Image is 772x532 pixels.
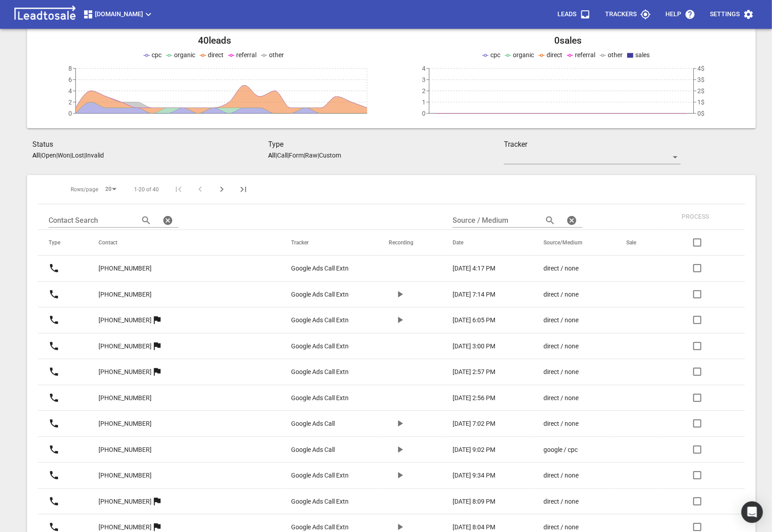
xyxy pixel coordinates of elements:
[697,76,705,83] tspan: 3$
[79,5,157,23] button: [DOMAIN_NAME]
[68,110,72,117] tspan: 0
[99,497,152,506] p: [PHONE_NUMBER]
[665,10,681,19] p: Help
[49,341,59,352] svg: Call
[99,439,152,461] a: [PHONE_NUMBER]
[99,491,152,513] a: [PHONE_NUMBER]
[289,152,304,159] p: Form
[453,419,508,428] a: [DATE] 7:02 PM
[291,445,353,455] a: Google Ads Call
[99,257,152,280] a: [PHONE_NUMBER]
[68,65,72,72] tspan: 8
[99,471,152,480] p: [PHONE_NUMBER]
[291,264,349,273] p: Google Ads Call Extn
[453,523,508,532] a: [DATE] 8:04 PM
[453,290,495,299] p: [DATE] 7:14 PM
[543,290,590,299] a: direct / none
[710,10,740,19] p: Settings
[453,523,495,532] p: [DATE] 8:04 PM
[84,152,85,159] span: |
[291,393,349,403] p: Google Ads Call Extn
[99,367,152,377] p: [PHONE_NUMBER]
[291,316,349,325] p: Google Ads Call Extn
[543,393,579,403] p: direct / none
[543,316,590,325] a: direct / none
[291,419,335,428] p: Google Ads Call
[605,10,637,19] p: Trackers
[422,65,426,72] tspan: 4
[453,497,495,506] p: [DATE] 8:09 PM
[68,76,72,83] tspan: 6
[49,444,59,455] svg: Call
[543,290,579,299] p: direct / none
[291,471,349,480] p: Google Ads Call Extn
[99,335,152,357] a: [PHONE_NUMBER]
[543,445,590,455] a: google / cpc
[453,471,495,480] p: [DATE] 9:34 PM
[233,179,254,200] button: Last Page
[287,152,289,159] span: |
[453,367,508,377] a: [DATE] 2:57 PM
[291,367,353,377] a: Google Ads Call Extn
[453,445,495,455] p: [DATE] 9:02 PM
[49,496,59,507] svg: Call
[513,51,534,59] span: organic
[422,99,426,106] tspan: 1
[134,186,159,194] span: 1-20 of 40
[49,392,59,403] svg: Call
[208,51,224,59] span: direct
[174,51,195,59] span: organic
[152,341,162,352] svg: More than one lead from this user
[268,152,276,159] aside: All
[277,152,287,159] p: Call
[99,393,152,403] p: [PHONE_NUMBER]
[83,9,154,20] span: [DOMAIN_NAME]
[697,110,705,117] tspan: 0$
[58,152,70,159] p: Won
[543,316,579,325] p: direct / none
[575,51,595,59] span: referral
[543,393,590,403] a: direct / none
[68,99,72,106] tspan: 2
[533,230,615,256] th: Source/Medium
[99,361,152,383] a: [PHONE_NUMBER]
[32,139,268,150] h3: Status
[236,51,256,59] span: referral
[304,152,305,159] span: |
[102,183,120,195] div: 20
[543,523,590,532] a: direct / none
[71,186,98,194] span: Rows/page
[291,367,349,377] p: Google Ads Call Extn
[543,497,590,506] a: direct / none
[99,290,152,299] p: [PHONE_NUMBER]
[152,51,162,59] span: cpc
[99,419,152,428] p: [PHONE_NUMBER]
[99,445,152,455] p: [PHONE_NUMBER]
[49,470,59,481] svg: Call
[291,393,353,403] a: Google Ads Call Extn
[453,393,508,403] a: [DATE] 2:56 PM
[543,342,579,351] p: direct / none
[49,263,59,274] svg: Call
[99,284,152,306] a: [PHONE_NUMBER]
[453,367,495,377] p: [DATE] 2:57 PM
[543,523,579,532] p: direct / none
[697,99,705,106] tspan: 1$
[291,497,349,506] p: Google Ads Call Extn
[72,152,84,159] p: Lost
[40,152,41,159] span: |
[453,471,508,480] a: [DATE] 9:34 PM
[391,35,745,46] h2: 0 sales
[70,152,72,159] span: |
[280,230,378,256] th: Tracker
[305,152,318,159] p: Raw
[99,413,152,435] a: [PHONE_NUMBER]
[319,152,341,159] p: Custom
[291,290,349,299] p: Google Ads Call Extn
[543,342,590,351] a: direct / none
[318,152,319,159] span: |
[269,51,284,59] span: other
[38,230,88,256] th: Type
[543,445,578,455] p: google / cpc
[291,419,353,428] a: Google Ads Call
